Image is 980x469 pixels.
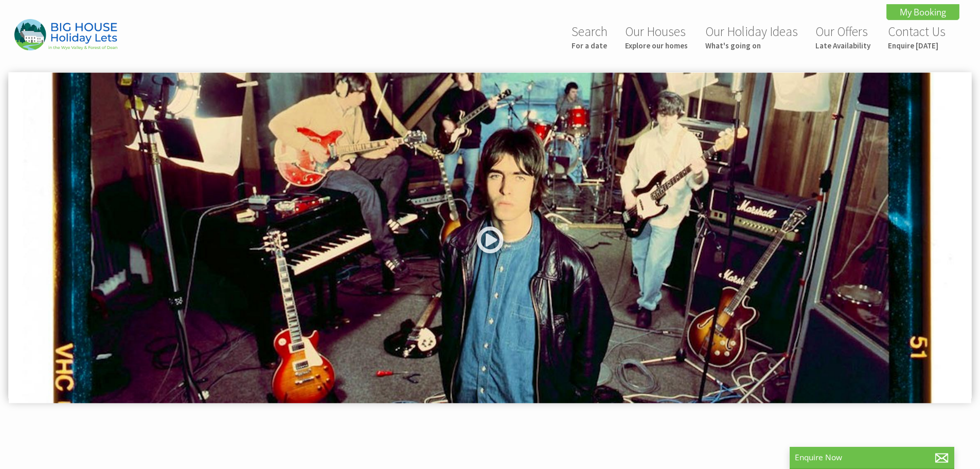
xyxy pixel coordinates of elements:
[705,23,798,50] a: Our Holiday IdeasWhat's going on
[572,41,608,50] small: For a date
[705,41,798,50] small: What's going on
[815,41,870,50] small: Late Availability
[14,19,117,50] img: Big House Holiday Lets
[886,4,959,20] a: My Booking
[625,41,688,50] small: Explore our homes
[888,41,946,50] small: Enquire [DATE]
[572,23,608,50] a: SearchFor a date
[888,23,946,50] a: Contact UsEnquire [DATE]
[795,452,949,463] p: Enquire Now
[815,23,870,50] a: Our OffersLate Availability
[625,23,688,50] a: Our HousesExplore our homes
